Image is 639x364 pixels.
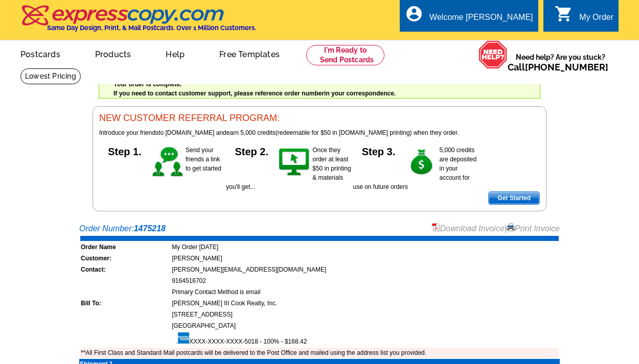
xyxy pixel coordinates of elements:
img: small-pdf-icon.gif [432,223,440,231]
span: Send your friends a link to get started [186,147,221,172]
h5: Step 2. [226,145,277,156]
span: Need help? Are you stuck? [508,52,613,72]
h4: Same Day Design, Print, & Mail Postcards. Over 1 Million Customers. [47,24,256,32]
img: step-2.gif [277,145,312,179]
td: Primary Contact Method is email [171,287,559,297]
span: earn 5,000 credits [226,129,276,136]
h3: NEW CUSTOMER REFERRAL PROGRAM: [99,113,540,124]
td: 9164516702 [171,276,559,286]
a: Same Day Design, Print, & Mail Postcards. Over 1 Million Customers. [20,12,256,32]
h5: Step 3. [353,145,404,156]
a: Help [149,41,201,65]
a: [PHONE_NUMBER] [525,62,608,72]
td: **All First Class and Standard Mail postcards will be delivered to the Post Office and mailed usi... [80,348,559,358]
a: shopping_cart My Order [555,11,613,24]
iframe: LiveChat chat widget [495,332,639,364]
p: to [DOMAIN_NAME] and (redeemable for $50 in [DOMAIN_NAME] printing) when they order. [99,128,540,137]
strong: Your order is complete. [113,81,181,88]
td: Contact: [80,264,170,275]
td: Order Name [80,242,170,252]
a: Print Invoice [507,224,560,233]
img: amex.gif [172,332,189,344]
span: Introduce your friends [99,129,158,136]
td: [PERSON_NAME] III Cook Realty, Inc. [171,298,559,308]
div: My Order [579,13,613,27]
td: [PERSON_NAME] [171,253,559,263]
td: [STREET_ADDRESS] [171,309,559,320]
a: Download Invoice [432,224,505,233]
img: help [478,40,508,69]
td: Customer: [80,253,170,263]
div: Welcome [PERSON_NAME] [429,13,533,27]
td: [GEOGRAPHIC_DATA] [171,321,559,331]
span: Get Started [489,192,539,204]
div: Order Number: [79,223,560,235]
a: Get Started [488,191,540,205]
i: account_circle [405,5,423,23]
img: step-1.gif [150,145,186,179]
img: u [74,100,84,100]
i: shopping_cart [555,5,573,23]
a: Postcards [4,41,77,65]
h5: Step 1. [99,145,150,156]
a: Products [79,41,148,65]
a: Free Templates [203,41,296,65]
strong: 1475218 [134,224,166,233]
td: XXXX-XXXX-XXXX-5018 - 100% - $168.42 [171,332,559,347]
img: step-3.gif [404,145,440,179]
span: 5,000 credits are deposited in your account for use on future orders [353,147,477,190]
td: Bill To: [80,298,170,308]
img: small-print-icon.gif [507,223,515,231]
span: Call [508,62,608,72]
td: [PERSON_NAME][EMAIL_ADDRESS][DOMAIN_NAME] [171,264,559,275]
div: | [432,223,560,235]
td: My Order [DATE] [171,242,559,252]
span: Once they order at least $50 in printing & materials you'll get... [226,147,351,190]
